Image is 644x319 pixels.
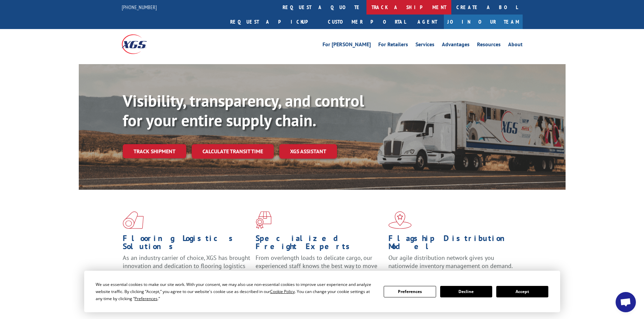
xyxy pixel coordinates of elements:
[270,289,295,294] span: Cookie Policy
[477,42,501,49] a: Resources
[279,144,337,159] a: XGS ASSISTANT
[442,42,470,49] a: Advantages
[123,211,144,229] img: xgs-icon-total-supply-chain-intelligence-red
[84,271,560,312] div: Cookie Consent Prompt
[378,42,408,49] a: For Retailers
[616,292,636,312] div: Open chat
[388,254,513,270] span: Our agile distribution network gives you nationwide inventory management on demand.
[122,4,157,10] a: [PHONE_NUMBER]
[135,296,158,301] span: Preferences
[440,286,492,297] button: Decline
[388,234,516,254] h1: Flagship Distribution Model
[496,286,548,297] button: Accept
[411,15,444,29] a: Agent
[123,254,250,278] span: As an industry carrier of choice, XGS has brought innovation and dedication to flooring logistics...
[508,42,523,49] a: About
[323,42,371,49] a: For [PERSON_NAME]
[123,234,251,254] h1: Flooring Logistics Solutions
[444,15,523,29] a: Join Our Team
[384,286,436,297] button: Preferences
[256,254,383,284] p: From overlength loads to delicate cargo, our experienced staff knows the best way to move your fr...
[256,234,383,254] h1: Specialized Freight Experts
[225,15,323,29] a: Request a pickup
[415,42,434,49] a: Services
[388,211,412,229] img: xgs-icon-flagship-distribution-model-red
[123,90,364,131] b: Visibility, transparency, and control for your entire supply chain.
[256,211,271,229] img: xgs-icon-focused-on-flooring-red
[96,281,376,302] div: We use essential cookies to make our site work. With your consent, we may also use non-essential ...
[323,15,411,29] a: Customer Portal
[192,144,274,159] a: Calculate transit time
[123,144,186,158] a: Track shipment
